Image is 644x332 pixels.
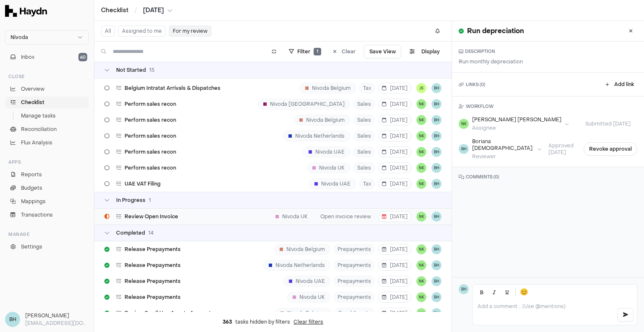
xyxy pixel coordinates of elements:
[101,26,115,37] button: All
[94,312,452,332] div: tasks hidden by filters
[416,131,426,141] span: NK
[431,244,441,254] button: BH
[416,163,426,173] span: NK
[382,117,408,123] span: [DATE]
[307,162,350,173] div: Nivoda UK
[300,83,356,94] div: Nivoda Belgium
[431,147,441,157] button: BH
[5,196,89,207] a: Mappings
[149,197,151,204] span: 1
[431,99,441,109] button: BH
[25,319,89,327] p: [EMAIL_ADDRESS][DOMAIN_NAME]
[459,58,523,65] p: Run monthly depreciation
[501,286,513,298] button: Underline (Ctrl+U)
[5,209,89,221] a: Transactions
[125,246,181,253] span: Release Prepayments
[5,97,89,108] a: Checklist
[459,144,469,154] span: BH
[378,115,411,125] button: [DATE]
[275,308,331,319] div: Nivoda Belgium
[5,83,89,95] a: Overview
[378,83,411,94] button: [DATE]
[283,276,330,287] div: Nivoda UAE
[382,133,408,139] span: [DATE]
[21,198,46,205] span: Mappings
[416,212,426,222] span: NK
[5,241,89,253] a: Settings
[405,45,445,58] button: Display
[431,131,441,141] button: BH
[378,292,411,303] button: [DATE]
[258,99,350,110] div: Nivoda [GEOGRAPHIC_DATA]
[416,83,426,93] span: JS
[21,184,42,192] span: Budgets
[314,48,321,55] span: 1
[431,260,441,270] button: BH
[10,34,28,41] span: Nivoda
[431,308,441,318] button: BH
[416,115,426,125] button: NK
[364,45,401,58] button: Save View
[21,85,44,93] span: Overview
[359,83,375,94] span: Tax
[416,99,426,109] button: NK
[21,125,57,133] span: Reconciliation
[472,138,534,152] div: Boriana [DEMOGRAPHIC_DATA]
[125,149,176,155] span: Perform sales recon
[431,292,441,302] button: BH
[359,178,375,189] span: Tax
[5,182,89,194] a: Budgets
[335,308,375,319] span: Fixed Assets
[21,211,53,219] span: Transactions
[382,101,408,107] span: [DATE]
[378,211,411,222] button: [DATE]
[378,178,411,189] button: [DATE]
[416,147,426,157] button: NK
[416,179,426,189] button: NK
[431,179,441,189] button: BH
[116,67,146,73] span: Not Started
[5,155,89,169] div: Apps
[378,131,411,141] button: [DATE]
[5,110,89,122] a: Manage tasks
[334,260,375,271] span: Prepayments
[5,51,89,63] button: Inbox60
[21,171,42,178] span: Reports
[416,244,426,254] button: NK
[382,213,408,220] span: [DATE]
[459,119,469,129] span: NK
[5,5,47,17] img: Haydn Logo
[431,83,441,93] span: BH
[303,146,350,157] div: Nivoda UAE
[118,26,166,37] button: Assigned to me
[459,116,569,131] button: NK[PERSON_NAME] [PERSON_NAME]Assignee
[293,319,323,325] button: Clear filters
[5,137,89,149] a: Flux Analysis
[334,244,375,255] span: Prepayments
[263,260,330,271] div: Nivoda Netherlands
[125,101,176,107] span: Perform sales recon
[431,276,441,286] button: BH
[353,146,375,157] span: Sales
[476,286,488,298] button: Bold (Ctrl+B)
[287,292,330,303] div: Nivoda UK
[416,260,426,270] span: NK
[382,85,408,91] span: [DATE]
[382,262,408,269] span: [DATE]
[431,115,441,125] button: BH
[283,131,350,141] div: Nivoda Netherlands
[5,30,89,44] button: Nivoda
[21,99,44,106] span: Checklist
[125,165,176,171] span: Perform sales recon
[382,294,408,301] span: [DATE]
[378,260,411,271] button: [DATE]
[125,262,181,269] span: Release Prepayments
[459,174,637,180] h3: COMMENTS ( 0 )
[416,276,426,286] span: NK
[334,292,375,303] span: Prepayments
